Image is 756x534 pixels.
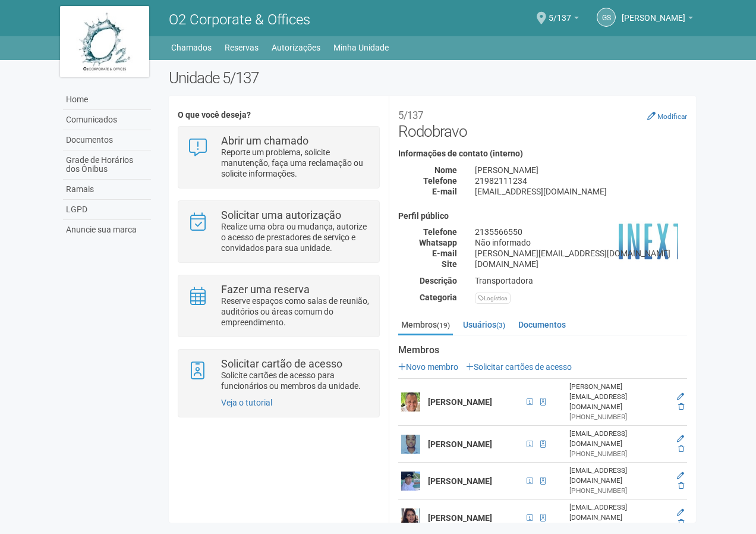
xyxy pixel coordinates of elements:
p: Solicite cartões de acesso para funcionários ou membros da unidade. [221,370,370,391]
a: Novo membro [398,362,458,372]
img: user.png [401,472,420,491]
small: Modificar [657,112,687,121]
img: logo.jpg [60,6,149,77]
strong: [PERSON_NAME] [428,476,492,486]
strong: Categoria [420,293,457,302]
img: user.png [401,508,420,527]
strong: [PERSON_NAME] [428,439,492,449]
a: Fazer uma reserva Reserve espaços como salas de reunião, auditórios ou áreas comum do empreendime... [187,284,370,328]
div: [PERSON_NAME] [466,165,696,175]
div: Não informado [466,237,696,248]
a: Usuários(3) [460,316,508,334]
small: 5/137 [398,109,423,121]
div: [EMAIL_ADDRESS][DOMAIN_NAME] [569,502,668,523]
strong: [PERSON_NAME] [428,513,492,523]
img: user.png [401,392,420,412]
a: Editar membro [677,435,684,443]
strong: [PERSON_NAME] [428,397,492,407]
a: Anuncie sua marca [63,220,151,240]
p: Reporte um problema, solicite manutenção, faça uma reclamação ou solicite informações. [221,147,370,179]
p: Realize uma obra ou mudança, autorize o acesso de prestadores de serviço e convidados para sua un... [221,221,370,253]
img: business.png [619,212,678,271]
a: Documentos [515,316,569,334]
h2: Rodobravo [398,105,687,140]
strong: Solicitar cartão de acesso [221,357,342,370]
small: (3) [496,321,505,329]
h4: O que você deseja? [178,111,379,120]
div: 2135566550 [466,227,696,237]
strong: E-mail [432,187,457,196]
strong: Membros [398,345,687,356]
strong: Fazer uma reserva [221,283,310,296]
strong: Telefone [423,227,457,237]
a: GS [597,8,616,27]
div: 21982111234 [466,175,696,186]
div: [EMAIL_ADDRESS][DOMAIN_NAME] [569,466,668,486]
strong: Telefone [423,176,457,186]
a: Solicitar cartão de acesso Solicite cartões de acesso para funcionários ou membros da unidade. [187,359,370,391]
a: Modificar [647,111,687,121]
div: [PERSON_NAME][EMAIL_ADDRESS][DOMAIN_NAME] [466,248,696,259]
a: Documentos [63,130,151,150]
a: Grade de Horários dos Ônibus [63,150,151,180]
a: Editar membro [677,472,684,480]
a: Abrir um chamado Reporte um problema, solicite manutenção, faça uma reclamação ou solicite inform... [187,136,370,179]
small: (19) [437,321,450,329]
img: user.png [401,435,420,454]
strong: Abrir um chamado [221,134,308,147]
strong: Descrição [420,276,457,285]
div: [PERSON_NAME][EMAIL_ADDRESS][DOMAIN_NAME] [569,382,668,412]
a: Excluir membro [678,482,684,490]
p: Reserve espaços como salas de reunião, auditórios ou áreas comum do empreendimento. [221,296,370,328]
a: Chamados [171,39,212,56]
a: Editar membro [677,392,684,401]
span: O2 Corporate & Offices [169,11,310,28]
a: Minha Unidade [333,39,389,56]
div: [EMAIL_ADDRESS][DOMAIN_NAME] [569,429,668,449]
h2: Unidade 5/137 [169,69,696,87]
a: Excluir membro [678,519,684,527]
a: Veja o tutorial [221,398,272,407]
div: [DOMAIN_NAME] [466,259,696,269]
a: 5/137 [549,15,579,24]
a: Home [63,90,151,110]
a: Excluir membro [678,445,684,453]
span: 5/137 [549,2,571,23]
div: Transportadora [466,275,696,286]
div: [PHONE_NUMBER] [569,412,668,422]
h4: Informações de contato (interno) [398,149,687,158]
div: [PHONE_NUMBER] [569,523,668,533]
div: Logística [475,293,511,304]
a: Ramais [63,180,151,200]
a: Autorizações [272,39,320,56]
div: [EMAIL_ADDRESS][DOMAIN_NAME] [466,186,696,197]
span: GILBERTO STIEBLER FILHO [622,2,685,23]
a: Solicitar uma autorização Realize uma obra ou mudança, autorize o acesso de prestadores de serviç... [187,210,370,253]
strong: Whatsapp [419,238,457,247]
a: Comunicados [63,110,151,130]
a: [PERSON_NAME] [622,15,693,24]
a: Membros(19) [398,316,453,335]
a: Reservas [225,39,259,56]
strong: Site [442,259,457,269]
a: Excluir membro [678,403,684,411]
a: LGPD [63,200,151,220]
div: [PHONE_NUMBER] [569,486,668,496]
strong: Nome [434,165,457,175]
a: Solicitar cartões de acesso [466,362,572,372]
div: [PHONE_NUMBER] [569,449,668,459]
h4: Perfil público [398,212,687,221]
strong: E-mail [432,249,457,258]
a: Editar membro [677,508,684,517]
strong: Solicitar uma autorização [221,209,341,221]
